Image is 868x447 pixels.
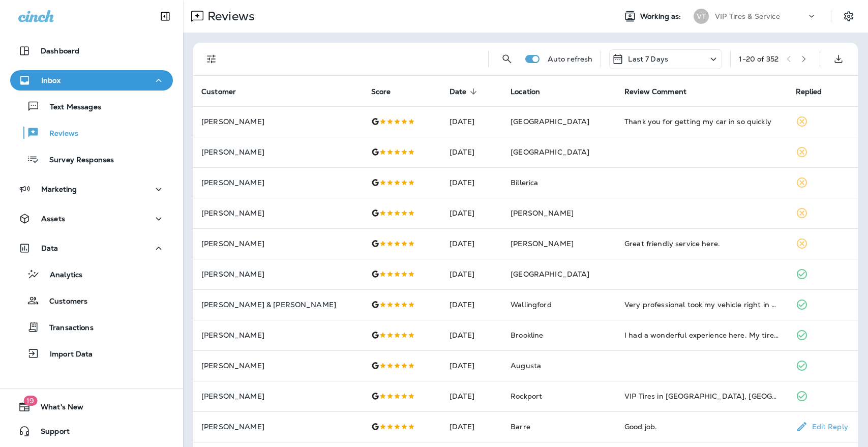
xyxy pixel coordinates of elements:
span: Location [511,87,553,96]
span: [GEOGRAPHIC_DATA] [511,117,589,126]
span: Review Comment [624,87,686,96]
button: Filters [201,49,222,69]
span: Location [511,87,540,96]
td: [DATE] [441,167,502,198]
div: Very professional took my vehicle right in no appointment complete oil change service less than a... [624,300,780,310]
button: Text Messages [10,96,173,117]
span: What's New [31,403,83,415]
td: [DATE] [441,137,502,167]
p: [PERSON_NAME] [201,148,355,156]
p: Customers [39,297,87,307]
span: [GEOGRAPHIC_DATA] [511,147,589,157]
div: VIP Tires in Rockport, ME provided excellent service and I can’t thank them enough! I had a flat ... [624,391,780,401]
p: [PERSON_NAME] [201,392,355,400]
span: Date [450,87,480,96]
button: Export as CSV [828,49,849,69]
button: Inbox [10,70,173,91]
p: Text Messages [40,103,101,112]
span: Customer [201,87,249,96]
p: Import Data [40,350,93,360]
td: [DATE] [441,228,502,259]
span: Wallingford [511,300,552,309]
div: I had a wonderful experience here. My tire pressure kept going down and lo and behold there was a... [624,330,780,340]
p: Edit Reply [808,423,848,431]
td: [DATE] [441,289,502,320]
td: [DATE] [441,411,502,442]
p: Reviews [39,129,78,139]
td: [DATE] [441,259,502,289]
span: Working as: [640,12,683,21]
p: [PERSON_NAME] & [PERSON_NAME] [201,301,355,309]
span: 19 [23,396,37,406]
div: 1 - 20 of 352 [739,55,779,63]
span: Brookline [511,331,543,340]
p: Analytics [40,271,82,280]
button: Customers [10,290,173,311]
span: Date [450,87,467,96]
button: Assets [10,208,173,229]
span: Score [371,87,404,96]
span: Replied [796,87,835,96]
button: Import Data [10,343,173,364]
td: [DATE] [441,198,502,228]
td: [DATE] [441,106,502,137]
span: Review Comment [624,87,700,96]
p: [PERSON_NAME] [201,209,355,217]
button: Support [10,421,173,441]
p: Assets [41,215,65,223]
button: Marketing [10,179,173,199]
span: Customer [201,87,236,96]
span: Billerica [511,178,538,187]
button: Analytics [10,263,173,285]
button: Survey Responses [10,148,173,170]
p: Data [41,244,58,252]
button: Reviews [10,122,173,143]
p: Transactions [39,323,94,333]
p: Auto refresh [548,55,593,63]
button: Data [10,238,173,258]
p: Dashboard [41,47,79,55]
div: Good job. [624,422,780,432]
button: Collapse Sidebar [151,6,179,26]
p: [PERSON_NAME] [201,362,355,370]
p: [PERSON_NAME] [201,331,355,339]
div: Great friendly service here. [624,239,780,249]
span: Rockport [511,392,542,401]
td: [DATE] [441,320,502,350]
p: [PERSON_NAME] [201,240,355,248]
button: Transactions [10,316,173,338]
span: [PERSON_NAME] [511,239,574,248]
p: Marketing [41,185,77,193]
p: [PERSON_NAME] [201,178,355,187]
p: VIP Tires & Service [715,12,780,20]
div: VT [694,9,709,24]
span: [PERSON_NAME] [511,208,574,218]
p: Reviews [203,9,255,24]
p: Inbox [41,76,61,84]
button: Search Reviews [497,49,517,69]
span: Score [371,87,391,96]
td: [DATE] [441,350,502,381]
button: 19What's New [10,397,173,417]
span: Support [31,427,70,439]
span: Replied [796,87,822,96]
span: Augusta [511,361,541,370]
p: [PERSON_NAME] [201,423,355,431]
p: [PERSON_NAME] [201,117,355,126]
p: Last 7 Days [628,55,668,63]
button: Dashboard [10,41,173,61]
button: Settings [840,7,858,25]
span: Barre [511,422,530,431]
div: Thank you for getting my car in so quickly [624,116,780,127]
span: [GEOGRAPHIC_DATA] [511,270,589,279]
p: [PERSON_NAME] [201,270,355,278]
p: Survey Responses [39,156,114,165]
td: [DATE] [441,381,502,411]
